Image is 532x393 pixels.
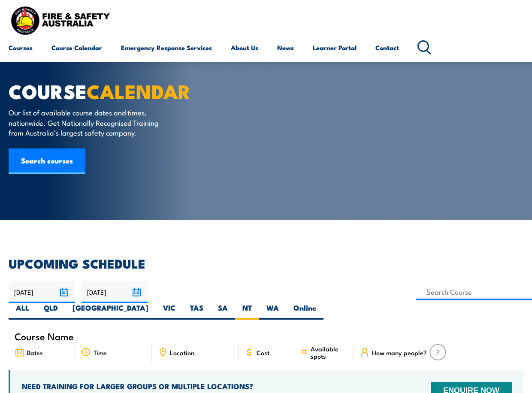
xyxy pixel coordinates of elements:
a: Course Calendar [51,37,102,58]
label: SA [211,303,235,320]
input: To date [82,281,148,303]
label: TAS [183,303,211,320]
p: Our list of available course dates and times, nationwide. Get Nationally Recognised Training from... [9,107,165,137]
span: Course Name [15,333,74,340]
input: Search Course [416,284,532,300]
label: ALL [9,303,36,320]
h2: UPCOMING SCHEDULE [9,257,523,269]
span: Time [94,349,107,356]
a: News [277,37,294,58]
input: From date [9,281,75,303]
span: Dates [27,349,43,356]
strong: CALENDAR [87,76,190,106]
h4: NEED TRAINING FOR LARGER GROUPS OR MULTIPLE LOCATIONS? [22,381,418,391]
a: Emergency Response Services [121,37,212,58]
label: QLD [36,303,65,320]
span: Available spots [311,345,348,360]
h1: COURSE [9,82,221,99]
label: [GEOGRAPHIC_DATA] [65,303,156,320]
a: Learner Portal [313,37,357,58]
label: WA [259,303,286,320]
a: About Us [231,37,258,58]
label: Online [286,303,323,320]
a: Courses [9,37,33,58]
label: NT [235,303,259,320]
a: Contact [375,37,399,58]
span: Location [170,349,194,356]
span: How many people? [372,349,427,356]
span: Cost [257,349,269,356]
label: VIC [156,303,183,320]
a: Search courses [9,148,85,174]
